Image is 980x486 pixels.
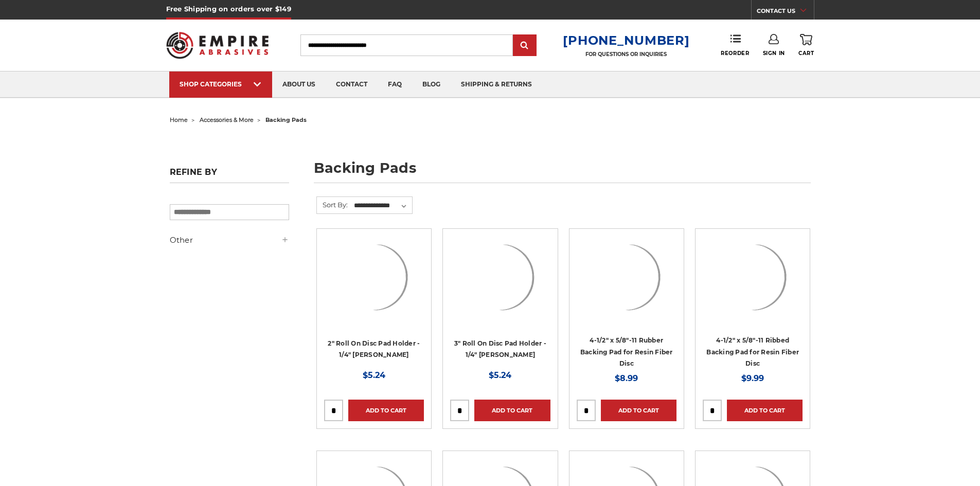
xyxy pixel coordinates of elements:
[757,5,814,20] a: CONTACT US
[314,161,811,183] h1: backing pads
[451,71,542,98] a: shipping & returns
[265,116,307,123] span: backing pads
[798,34,814,57] a: Cart
[577,236,676,368] a: 4-1/2" Resin Fiber Disc Backing Pad Flexible Rubber
[615,373,638,383] span: $8.99
[180,80,262,88] div: SHOP CATEGORIES
[352,198,412,213] select: Sort By:
[170,167,289,183] h5: Refine by
[272,71,326,98] a: about us
[324,236,424,368] a: 2" Roll On Disc Pad Holder - 1/4" Shank
[378,71,412,98] a: faq
[324,236,424,318] img: 2" Roll On Disc Pad Holder - 1/4" Shank
[200,116,254,123] a: accessories & more
[703,236,803,368] a: 4.5 inch ribbed thermo plastic resin fiber disc backing pad
[721,50,749,57] span: Reorder
[450,236,550,368] a: 3" Roll On Disc Pad Holder - 1/4" Shank
[727,400,803,421] a: Add to Cart
[170,116,188,123] a: home
[563,33,689,48] a: [PHONE_NUMBER]
[601,400,676,421] a: Add to Cart
[577,236,676,318] img: 4-1/2" Resin Fiber Disc Backing Pad Flexible Rubber
[348,400,424,421] a: Add to Cart
[703,236,803,318] img: 4.5 inch ribbed thermo plastic resin fiber disc backing pad
[563,51,689,58] p: FOR QUESTIONS OR INQUIRIES
[166,25,269,65] img: Empire Abrasives
[170,234,289,246] h5: Other
[450,236,550,318] img: 3" Roll On Disc Pad Holder - 1/4" Shank
[412,71,451,98] a: blog
[741,373,764,383] span: $9.99
[798,50,814,57] span: Cart
[489,370,511,380] span: $5.24
[363,370,385,380] span: $5.24
[326,71,378,98] a: contact
[763,50,785,57] span: Sign In
[317,197,348,212] label: Sort By:
[721,34,749,56] a: Reorder
[474,400,550,421] a: Add to Cart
